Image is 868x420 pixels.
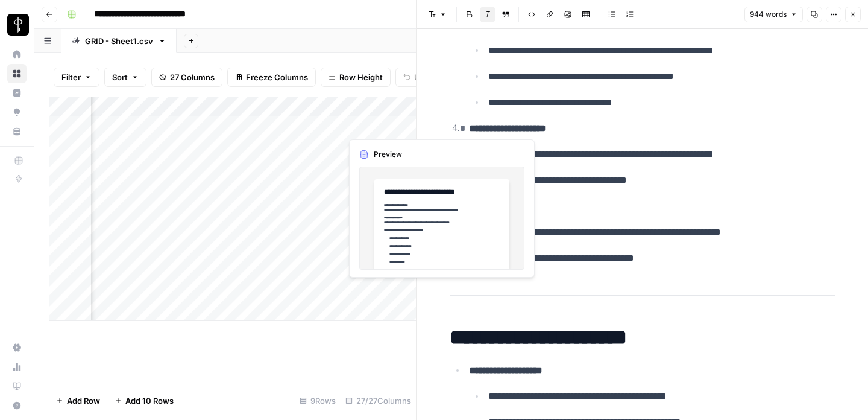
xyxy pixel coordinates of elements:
[7,357,27,377] a: Usage
[7,338,27,357] a: Settings
[295,391,341,410] div: 9 Rows
[750,9,787,20] span: 944 words
[112,71,128,83] span: Sort
[170,71,215,83] span: 27 Columns
[54,68,99,87] button: Filter
[7,64,27,83] a: Browse
[744,7,803,22] button: 944 words
[7,10,27,40] button: Workspace: LP Production Workloads
[246,71,308,83] span: Freeze Columns
[7,103,27,122] a: Opportunities
[85,35,153,47] div: GRID - Sheet1.csv
[341,391,416,410] div: 27/27 Columns
[61,29,177,53] a: GRID - Sheet1.csv
[227,68,316,87] button: Freeze Columns
[7,377,27,396] a: Learning Hub
[49,391,107,410] button: Add Row
[7,14,29,36] img: LP Production Workloads Logo
[125,395,174,407] span: Add 10 Rows
[395,68,442,87] button: Undo
[151,68,222,87] button: 27 Columns
[67,395,100,407] span: Add Row
[104,68,146,87] button: Sort
[7,83,27,103] a: Insights
[339,71,383,83] span: Row Height
[61,71,81,83] span: Filter
[7,45,27,64] a: Home
[321,68,391,87] button: Row Height
[107,391,181,410] button: Add 10 Rows
[7,122,27,141] a: Your Data
[7,396,27,415] button: Help + Support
